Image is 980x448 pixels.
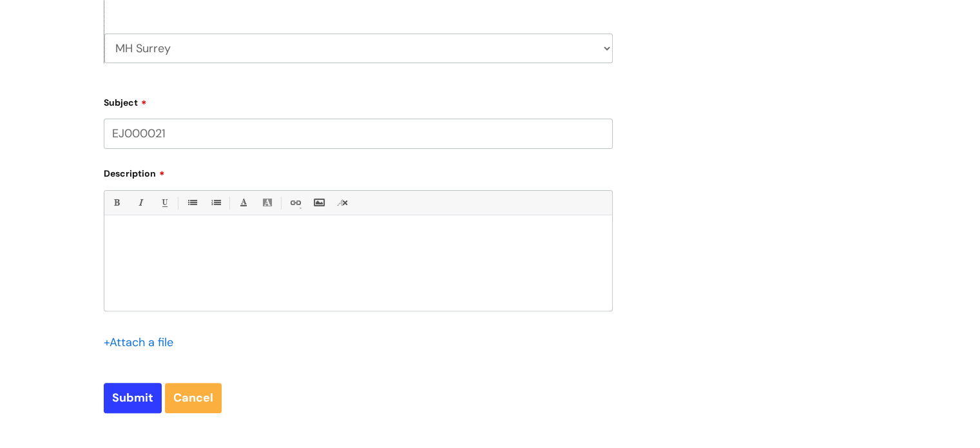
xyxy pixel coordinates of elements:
a: Remove formatting (Ctrl-\) [334,195,351,211]
a: 1. Ordered List (Ctrl-Shift-8) [207,195,224,211]
a: • Unordered List (Ctrl-Shift-7) [184,195,200,211]
a: Italic (Ctrl-I) [132,195,148,211]
a: Bold (Ctrl-B) [108,195,124,211]
a: Font Color [235,195,251,211]
input: Submit [104,383,162,413]
label: Description [104,164,613,179]
div: Attach a file [104,332,181,353]
label: Subject [104,93,613,108]
a: Underline(Ctrl-U) [156,195,172,211]
a: Cancel [165,383,222,413]
a: Link [287,195,303,211]
a: Insert Image... [311,195,327,211]
a: Back Color [259,195,275,211]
